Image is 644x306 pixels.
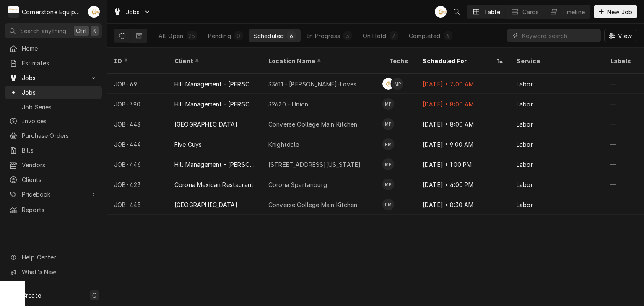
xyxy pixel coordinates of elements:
[450,5,463,18] button: Open search
[5,23,102,38] button: Search anythingCtrlK
[517,120,533,129] div: Labor
[416,134,510,154] div: [DATE] • 9:00 AM
[174,140,202,149] div: Five Guys
[484,8,500,16] div: Table
[382,199,394,210] div: RM
[22,73,85,82] span: Jobs
[5,56,102,70] a: Estimates
[8,6,19,18] div: Cornerstone Equipment Repair, LLC's Avatar
[423,57,495,65] div: Scheduled For
[158,31,183,40] div: All Open
[92,291,96,300] span: C
[382,98,394,110] div: Matthew Pennington's Avatar
[107,94,168,114] div: JOB-390
[22,205,98,214] span: Reports
[409,31,440,40] div: Completed
[107,74,168,94] div: JOB-69
[174,120,238,129] div: [GEOGRAPHIC_DATA]
[208,31,231,40] div: Pending
[22,103,98,112] span: Job Series
[616,31,634,40] span: View
[268,200,358,209] div: Converse College Main Kitchen
[382,98,394,110] div: MP
[416,94,510,114] div: [DATE] • 8:00 AM
[268,120,358,129] div: Converse College Main Kitchen
[107,174,168,194] div: JOB-423
[382,138,394,150] div: RM
[268,140,299,149] div: Knightdale
[435,6,447,18] div: AB
[435,6,447,18] div: Andrew Buigues's Avatar
[289,31,294,40] div: 6
[416,74,510,94] div: [DATE] • 7:00 AM
[382,78,394,90] div: Andrew Buigues's Avatar
[5,158,102,172] a: Vendors
[5,203,102,217] a: Reports
[392,78,403,90] div: MP
[22,59,98,67] span: Estimates
[5,143,102,157] a: Bills
[8,6,19,18] div: C
[107,114,168,134] div: JOB-443
[517,57,595,65] div: Service
[392,78,403,90] div: Matthew Pennington's Avatar
[174,100,255,109] div: Hill Management - [PERSON_NAME]
[604,29,637,42] button: View
[174,57,253,65] div: Client
[188,31,195,40] div: 25
[22,8,83,16] div: Cornerstone Equipment Repair, LLC
[517,200,533,209] div: Labor
[5,100,102,114] a: Job Series
[382,199,394,210] div: Roberto Martinez's Avatar
[382,78,394,90] div: AB
[517,160,533,169] div: Labor
[306,31,340,40] div: In Progress
[22,267,97,276] span: What's New
[517,100,533,109] div: Labor
[114,57,159,65] div: ID
[517,80,533,88] div: Labor
[517,140,533,149] div: Labor
[174,80,255,88] div: Hill Management - [PERSON_NAME]
[268,100,308,109] div: 32620 - Union
[382,179,394,190] div: MP
[268,80,356,88] div: 33611 - [PERSON_NAME]-Loves
[22,253,97,262] span: Help Center
[5,129,102,143] a: Purchase Orders
[88,6,100,18] div: AB
[22,131,98,140] span: Purchase Orders
[5,71,102,85] a: Go to Jobs
[446,31,451,40] div: 6
[5,250,102,264] a: Go to Help Center
[107,134,168,154] div: JOB-444
[20,26,66,35] span: Search anything
[5,173,102,187] a: Clients
[174,180,254,189] div: Corona Mexican Restaurant
[605,8,634,16] span: New Job
[5,187,102,201] a: Go to Pricebook
[389,57,409,65] div: Techs
[416,194,510,215] div: [DATE] • 8:30 AM
[254,31,284,40] div: Scheduled
[268,160,361,169] div: [STREET_ADDRESS][US_STATE]
[126,8,140,16] span: Jobs
[416,174,510,194] div: [DATE] • 4:00 PM
[22,44,98,53] span: Home
[5,86,102,99] a: Jobs
[594,5,637,18] button: New Job
[382,158,394,170] div: Matthew Pennington's Avatar
[22,117,98,125] span: Invoices
[391,31,396,40] div: 7
[22,292,41,299] span: Create
[5,265,102,279] a: Go to What's New
[345,31,350,40] div: 3
[107,154,168,174] div: JOB-446
[22,175,98,184] span: Clients
[174,200,238,209] div: [GEOGRAPHIC_DATA]
[93,26,96,35] span: K
[76,26,87,35] span: Ctrl
[22,146,98,155] span: Bills
[5,114,102,128] a: Invoices
[88,6,100,18] div: Andrew Buigues's Avatar
[5,41,102,55] a: Home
